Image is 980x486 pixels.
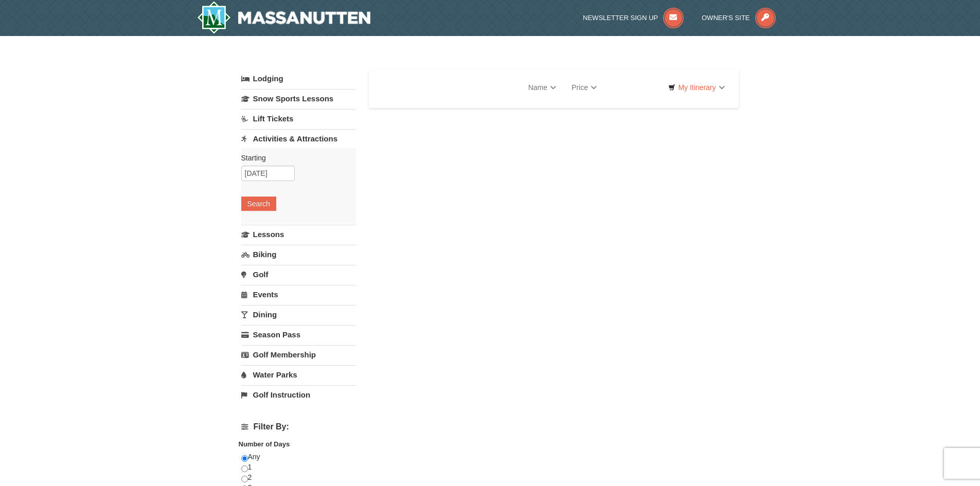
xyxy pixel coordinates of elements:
a: Water Parks [241,365,356,384]
a: Massanutten Resort [197,1,371,34]
a: Golf Membership [241,345,356,364]
a: Season Pass [241,325,356,344]
a: Biking [241,245,356,264]
a: Newsletter Sign Up [583,14,684,22]
a: Events [241,285,356,304]
a: Lessons [241,225,356,244]
a: Price [564,77,604,98]
a: Snow Sports Lessons [241,89,356,108]
a: Lodging [241,69,356,88]
a: Dining [241,305,356,324]
a: Lift Tickets [241,109,356,128]
strong: Number of Days [239,440,290,448]
label: Starting [241,153,348,163]
span: Owner's Site [702,14,750,22]
a: Owner's Site [702,14,776,22]
a: Golf Instruction [241,385,356,404]
img: Massanutten Resort Logo [197,1,371,34]
h4: Filter By: [241,422,356,431]
a: My Itinerary [662,80,731,95]
a: Activities & Attractions [241,129,356,148]
a: Name [521,77,564,98]
span: Newsletter Sign Up [583,14,658,22]
button: Search [241,196,276,211]
a: Golf [241,265,356,284]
